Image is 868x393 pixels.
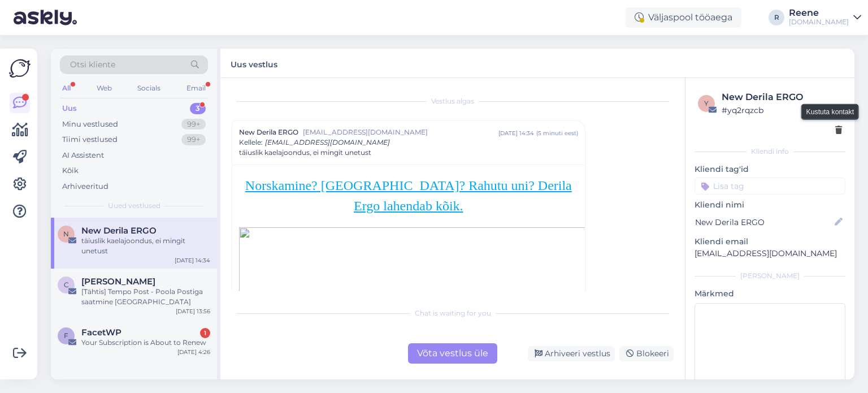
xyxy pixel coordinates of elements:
[536,129,578,137] div: ( 5 minuti eest )
[64,331,68,340] span: F
[695,288,845,300] p: Märkmed
[528,346,615,361] div: Arhiveeri vestlus
[60,81,73,96] div: All
[184,81,208,96] div: Email
[265,138,390,146] span: [EMAIL_ADDRESS][DOMAIN_NAME]
[190,103,206,114] div: 3
[789,18,849,27] div: [DOMAIN_NAME]
[769,10,784,25] div: R
[62,181,108,192] div: Arhiveeritud
[806,106,854,116] small: Kustuta kontakt
[81,287,210,307] div: [Tähtis] Tempo Post - Poola Postiga saatmine [GEOGRAPHIC_DATA]
[695,236,845,248] p: Kliendi email
[789,8,849,18] div: Reene
[63,230,69,238] span: N
[62,103,77,114] div: Uus
[626,7,741,28] div: Väljaspool tööaega
[695,163,845,175] p: Kliendi tag'id
[239,138,263,146] span: Kellele :
[695,216,832,228] input: Lisa nimi
[62,134,118,145] div: Tiimi vestlused
[303,127,498,137] span: [EMAIL_ADDRESS][DOMAIN_NAME]
[81,327,121,338] span: FacetWP
[200,328,210,338] div: 1
[695,199,845,211] p: Kliendi nimi
[181,119,206,130] div: 99+
[177,348,210,356] div: [DATE] 4:26
[619,346,674,361] div: Blokeeri
[62,150,104,161] div: AI Assistent
[176,307,210,316] div: [DATE] 13:56
[181,134,206,145] div: 99+
[62,119,118,130] div: Minu vestlused
[695,248,845,260] p: [EMAIL_ADDRESS][DOMAIN_NAME]
[722,104,842,116] div: # yq2rqzcb
[695,146,845,157] div: Kliendi info
[239,148,371,158] span: täiuslik kaelajoondus, ei mingit unetust
[62,165,79,176] div: Kõik
[239,127,298,137] span: New Derila ERGO
[94,81,114,96] div: Web
[9,58,31,79] img: Askly Logo
[108,201,160,211] span: Uued vestlused
[704,99,709,107] span: y
[232,96,674,106] div: Vestlus algas
[81,338,210,348] div: Your Subscription is About to Renew
[81,277,155,287] span: Carl-Robert Reidolf
[135,81,163,96] div: Socials
[789,8,861,27] a: Reene[DOMAIN_NAME]
[408,343,497,364] div: Võta vestlus üle
[245,178,572,213] a: Norskamine? [GEOGRAPHIC_DATA]? Rahutu uni? Derila Ergo lahendab kõik.
[232,308,674,318] div: Chat is waiting for you
[722,90,842,104] div: New Derila ERGO
[498,129,534,137] div: [DATE] 14:34
[695,178,845,195] input: Lisa tag
[81,236,210,256] div: täiuslik kaelajoondus, ei mingit unetust
[64,280,69,289] span: C
[695,271,845,281] div: [PERSON_NAME]
[70,59,115,71] span: Otsi kliente
[231,55,277,71] label: Uus vestlus
[175,256,210,265] div: [DATE] 14:34
[81,226,157,236] span: New Derila ERGO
